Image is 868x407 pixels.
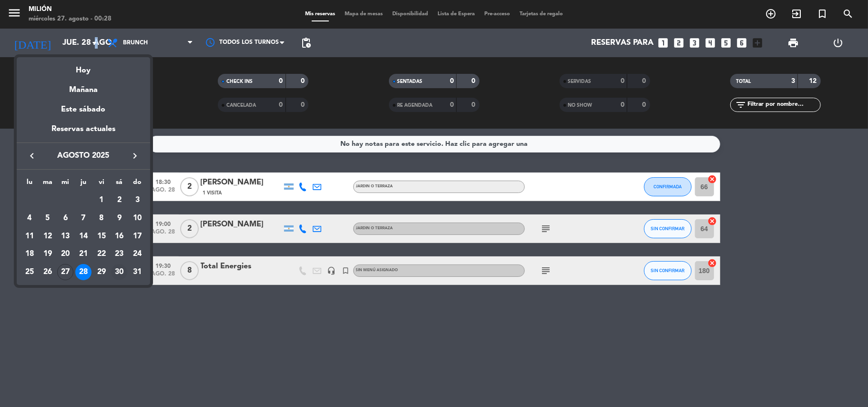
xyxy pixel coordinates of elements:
[39,227,57,245] td: 12 de agosto de 2025
[111,264,127,280] div: 30
[56,245,74,263] td: 20 de agosto de 2025
[21,264,38,280] div: 25
[21,210,38,226] div: 4
[57,246,73,262] div: 20
[92,263,111,281] td: 29 de agosto de 2025
[111,209,129,227] td: 9 de agosto de 2025
[92,177,111,192] th: viernes
[75,246,92,262] div: 21
[129,228,145,244] div: 17
[21,246,38,262] div: 18
[17,77,150,96] div: Mañana
[111,263,129,281] td: 30 de agosto de 2025
[92,227,111,245] td: 15 de agosto de 2025
[128,263,146,281] td: 31 de agosto de 2025
[93,192,110,208] div: 1
[75,210,92,226] div: 7
[20,263,39,281] td: 25 de agosto de 2025
[17,96,150,123] div: Este sábado
[56,263,74,281] td: 27 de agosto de 2025
[128,177,146,192] th: domingo
[129,264,145,280] div: 31
[56,209,74,227] td: 6 de agosto de 2025
[93,246,110,262] div: 22
[126,150,143,162] button: keyboard_arrow_right
[56,177,74,192] th: miércoles
[93,264,110,280] div: 29
[40,210,56,226] div: 5
[129,192,145,208] div: 3
[20,177,39,192] th: lunes
[20,245,39,263] td: 18 de agosto de 2025
[21,228,38,244] div: 11
[23,150,41,162] button: keyboard_arrow_left
[74,209,92,227] td: 7 de agosto de 2025
[20,209,39,227] td: 4 de agosto de 2025
[75,264,92,280] div: 28
[20,191,92,209] td: AGO.
[111,246,127,262] div: 23
[111,245,129,263] td: 23 de agosto de 2025
[75,228,92,244] div: 14
[57,210,73,226] div: 6
[74,263,92,281] td: 28 de agosto de 2025
[74,227,92,245] td: 14 de agosto de 2025
[111,210,127,226] div: 9
[93,210,110,226] div: 8
[129,150,141,162] i: keyboard_arrow_right
[17,123,150,142] div: Reservas actuales
[41,150,126,162] span: agosto 2025
[111,192,127,208] div: 2
[128,227,146,245] td: 17 de agosto de 2025
[111,227,129,245] td: 16 de agosto de 2025
[57,228,73,244] div: 13
[129,210,145,226] div: 10
[92,209,111,227] td: 8 de agosto de 2025
[56,227,74,245] td: 13 de agosto de 2025
[39,245,57,263] td: 19 de agosto de 2025
[40,246,56,262] div: 19
[39,177,57,192] th: martes
[39,209,57,227] td: 5 de agosto de 2025
[128,191,146,209] td: 3 de agosto de 2025
[111,228,127,244] div: 16
[40,264,56,280] div: 26
[74,245,92,263] td: 21 de agosto de 2025
[17,57,150,77] div: Hoy
[93,228,110,244] div: 15
[128,209,146,227] td: 10 de agosto de 2025
[26,150,38,162] i: keyboard_arrow_left
[74,177,92,192] th: jueves
[92,245,111,263] td: 22 de agosto de 2025
[111,191,129,209] td: 2 de agosto de 2025
[129,246,145,262] div: 24
[92,191,111,209] td: 1 de agosto de 2025
[128,245,146,263] td: 24 de agosto de 2025
[39,263,57,281] td: 26 de agosto de 2025
[20,227,39,245] td: 11 de agosto de 2025
[40,228,56,244] div: 12
[111,177,129,192] th: sábado
[57,264,73,280] div: 27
